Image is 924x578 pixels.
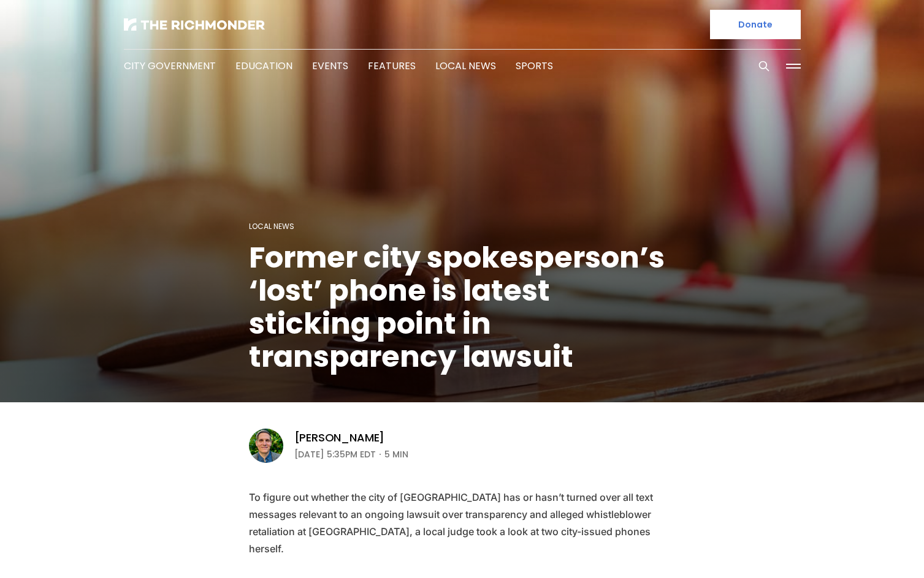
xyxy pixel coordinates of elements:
[312,59,348,73] a: Events
[755,57,773,75] button: Search this site
[249,221,294,231] a: Local News
[294,447,376,462] time: [DATE] 5:35PM EDT
[249,489,676,540] p: To figure out whether the city of [GEOGRAPHIC_DATA] has or hasn’t turned over all text messages r...
[249,429,283,463] img: Graham Moomaw
[124,18,265,31] img: The Richmonder
[820,518,924,578] iframe: portal-trigger
[124,59,216,73] a: City Government
[435,59,496,73] a: Local News
[710,10,801,39] a: Donate
[516,59,553,73] a: Sports
[294,430,385,445] a: [PERSON_NAME]
[384,447,408,462] span: 5 min
[249,241,676,373] h1: Former city spokesperson’s ‘lost’ phone is latest sticking point in transparency lawsuit
[235,59,292,73] a: Education
[368,59,416,73] a: Features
